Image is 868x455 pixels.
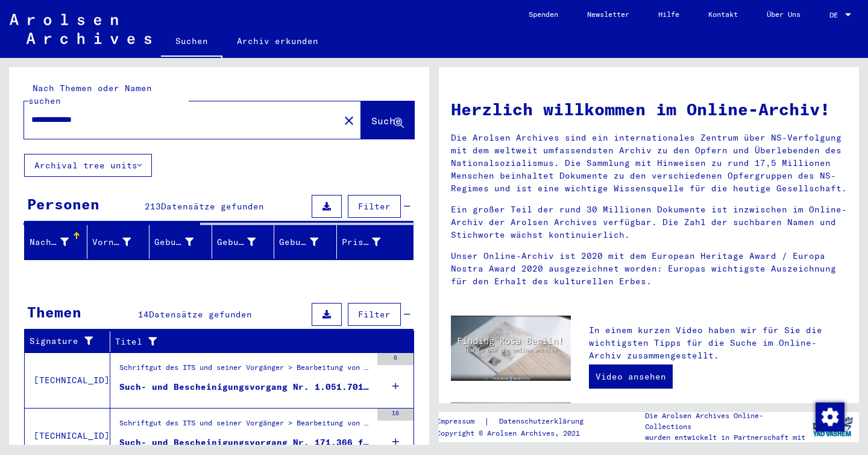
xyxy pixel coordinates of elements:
div: Titel [115,336,384,348]
div: Signature [30,332,110,351]
div: Themen [27,301,81,323]
mat-header-cell: Geburtsname [149,225,212,259]
div: Vorname [92,232,149,252]
button: Archival tree units [24,154,152,177]
span: Filter [358,201,391,212]
a: Impressum [436,415,484,428]
div: Schriftgut des ITS und seiner Vorgänger > Bearbeitung von Anfragen > Fallbezogene [MEDICAL_DATA] ... [119,418,371,434]
span: Datensätze gefunden [161,201,264,212]
span: Filter [358,309,391,320]
mat-header-cell: Nachname [25,225,87,259]
div: Prisoner # [342,232,399,252]
mat-label: Nach Themen oder Namen suchen [28,83,152,106]
div: Geburt‏ [217,232,274,252]
mat-icon: close [342,113,356,128]
h1: Herzlich willkommen im Online-Archiv! [451,97,847,122]
span: DE [829,11,843,19]
mat-header-cell: Geburt‏ [212,225,275,259]
div: Prisoner # [342,236,381,249]
p: Unser Online-Archiv ist 2020 mit dem European Heritage Award / Europa Nostra Award 2020 ausgezeic... [451,250,847,288]
span: 213 [145,201,161,212]
div: Such- und Bescheinigungsvorgang Nr. 1.051.701 für [PERSON_NAME] geboren [DEMOGRAPHIC_DATA] [119,381,371,393]
div: Geburtsname [154,232,212,252]
div: Vorname [92,236,131,249]
td: [TECHNICAL_ID] [25,352,110,408]
div: 6 [377,353,414,365]
p: Die Arolsen Archives Online-Collections [645,410,807,432]
div: Geburtsname [154,236,193,249]
div: Geburtsdatum [279,236,318,249]
div: Such- und Bescheinigungsvorgang Nr. 171.366 für [PERSON_NAME] geboren [DEMOGRAPHIC_DATA] [119,436,371,449]
p: In einem kurzen Video haben wir für Sie die wichtigsten Tipps für die Suche im Online-Archiv zusa... [589,324,847,362]
span: 14 [138,309,149,320]
mat-header-cell: Prisoner # [337,225,414,259]
button: Clear [337,108,361,132]
mat-header-cell: Geburtsdatum [274,225,337,259]
div: Nachname [30,232,87,252]
a: Suchen [161,27,222,58]
img: yv_logo.png [810,412,855,442]
div: Geburtsdatum [279,232,336,252]
a: Archiv erkunden [222,27,333,56]
div: Geburt‏ [217,236,256,249]
div: | [436,415,598,428]
button: Suche [361,101,414,139]
span: Suche [371,115,401,127]
span: Datensätze gefunden [149,309,252,320]
a: Video ansehen [589,364,673,389]
div: Personen [27,193,99,215]
p: wurden entwickelt in Partnerschaft mit [645,432,807,443]
div: Signature [30,335,95,348]
mat-header-cell: Vorname [87,225,150,259]
div: Schriftgut des ITS und seiner Vorgänger > Bearbeitung von Anfragen > Fallbezogene [MEDICAL_DATA] ... [119,362,371,379]
div: Titel [115,332,399,351]
div: 16 [377,409,414,421]
button: Filter [348,195,401,218]
div: Nachname [30,236,69,249]
button: Filter [348,303,401,326]
p: Die Arolsen Archives sind ein internationales Zentrum über NS-Verfolgung mit dem weltweit umfasse... [451,132,847,195]
p: Copyright © Arolsen Archives, 2021 [436,428,598,439]
a: Datenschutzerklärung [489,415,598,428]
img: Zustimmung ändern [816,402,844,431]
img: Arolsen_neg.svg [10,14,151,44]
img: video.jpg [451,316,571,381]
p: Ein großer Teil der rund 30 Millionen Dokumente ist inzwischen im Online-Archiv der Arolsen Archi... [451,203,847,241]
